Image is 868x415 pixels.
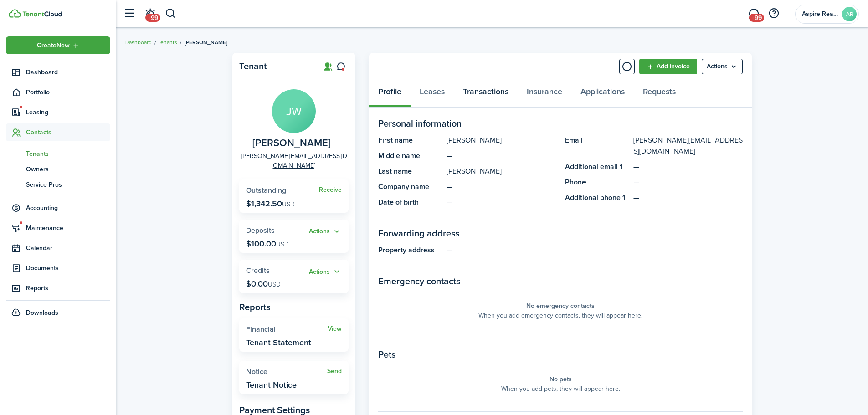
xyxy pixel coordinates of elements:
[411,80,454,108] a: Leases
[328,325,342,333] a: View
[6,63,110,81] a: Dashboard
[501,384,620,394] panel-main-placeholder-description: When you add pets, they will appear here.
[26,108,110,117] span: Leasing
[26,180,110,190] span: Service Pros
[565,161,629,172] panel-main-title: Additional email 1
[378,135,442,146] panel-main-title: First name
[619,59,635,74] button: Timeline
[749,14,764,22] span: +99
[246,265,270,276] span: Credits
[246,199,295,208] p: $1,342.50
[268,280,281,289] span: USD
[125,38,152,46] a: Dashboard
[378,117,743,130] panel-main-section-title: Personal information
[766,6,781,21] button: Open resource center
[26,283,110,293] span: Reports
[702,59,743,74] button: Open menu
[6,36,110,54] button: Open menu
[378,274,743,288] panel-main-section-title: Emergency contacts
[447,181,556,192] panel-main-description: —
[246,185,286,195] span: Outstanding
[239,151,349,170] a: [PERSON_NAME][EMAIL_ADDRESS][DOMAIN_NAME]
[239,61,312,72] panel-main-title: Tenant
[447,197,556,208] panel-main-description: —
[26,263,110,273] span: Documents
[246,325,328,333] widget-stats-title: Financial
[378,245,442,256] panel-main-title: Property address
[6,146,110,161] a: Tenants
[26,164,110,174] span: Owners
[565,135,629,157] panel-main-title: Email
[22,11,62,17] img: TenantCloud
[282,200,295,209] span: USD
[571,80,634,108] a: Applications
[6,279,110,297] a: Reports
[246,225,275,236] span: Deposits
[165,6,176,21] button: Search
[309,266,342,277] button: Open menu
[633,135,743,157] a: [PERSON_NAME][EMAIL_ADDRESS][DOMAIN_NAME]
[6,161,110,177] a: Owners
[239,300,349,314] panel-main-subtitle: Reports
[378,197,442,208] panel-main-title: Date of birth
[272,89,316,133] avatar-text: JW
[26,308,58,318] span: Downloads
[518,80,571,108] a: Insurance
[309,226,342,237] button: Actions
[26,87,110,97] span: Portfolio
[454,80,518,108] a: Transactions
[26,67,110,77] span: Dashboard
[309,266,342,277] button: Actions
[378,348,743,361] panel-main-section-title: Pets
[447,135,556,146] panel-main-description: [PERSON_NAME]
[639,59,697,74] a: Add invoice
[252,138,331,149] span: Jerry Watkins
[327,368,342,375] a: Send
[634,80,685,108] a: Requests
[37,42,70,49] span: Create New
[702,59,743,74] menu-btn: Actions
[185,38,227,46] span: [PERSON_NAME]
[246,368,327,376] widget-stats-title: Notice
[378,181,442,192] panel-main-title: Company name
[447,150,556,161] panel-main-description: —
[246,338,311,347] widget-stats-description: Tenant Statement
[842,7,857,21] avatar-text: AR
[26,243,110,253] span: Calendar
[276,240,289,249] span: USD
[158,38,177,46] a: Tenants
[246,380,297,389] widget-stats-description: Tenant Notice
[9,9,21,18] img: TenantCloud
[246,239,289,248] p: $100.00
[745,2,762,26] a: Messaging
[478,311,642,320] panel-main-placeholder-description: When you add emergency contacts, they will appear here.
[319,186,342,194] a: Receive
[6,177,110,192] a: Service Pros
[145,14,160,22] span: +99
[565,192,629,203] panel-main-title: Additional phone 1
[447,245,743,256] panel-main-description: —
[447,166,556,177] panel-main-description: [PERSON_NAME]
[550,374,572,384] panel-main-placeholder-title: No pets
[246,279,281,288] p: $0.00
[141,2,159,26] a: Notifications
[802,11,838,17] span: Aspire Realty
[309,226,342,237] button: Open menu
[120,5,138,22] button: Open sidebar
[26,149,110,159] span: Tenants
[565,177,629,188] panel-main-title: Phone
[26,128,110,137] span: Contacts
[378,226,743,240] panel-main-section-title: Forwarding address
[378,166,442,177] panel-main-title: Last name
[526,301,595,311] panel-main-placeholder-title: No emergency contacts
[378,150,442,161] panel-main-title: Middle name
[26,203,110,213] span: Accounting
[26,223,110,233] span: Maintenance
